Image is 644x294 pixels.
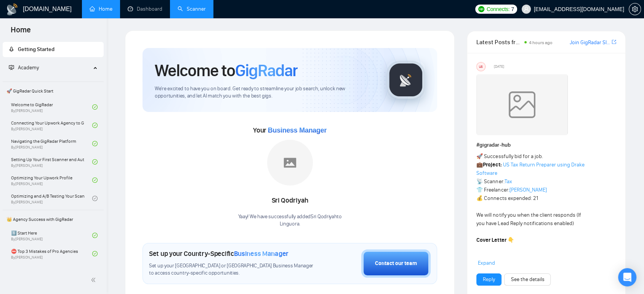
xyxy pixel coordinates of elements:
[3,83,103,99] span: 🚀 GigRadar Quick Start
[476,273,501,286] button: Reply
[483,161,501,168] strong: Project:
[476,141,616,149] h1: # gigradar-hub
[361,249,431,278] button: Contact our team
[92,141,98,146] span: check-circle
[235,60,298,81] span: GigRadar
[478,260,495,266] span: Expand
[11,172,92,189] a: Optimizing Your Upwork ProfileBy[PERSON_NAME]
[618,268,636,286] div: Open Intercom Messenger
[6,3,18,16] img: logo
[629,3,641,15] button: setting
[629,6,641,12] a: setting
[92,177,98,183] span: check-circle
[612,38,616,46] a: export
[90,6,112,12] a: homeHome
[476,161,584,176] a: US Tax Return Preparer using Drake Software
[11,190,92,207] a: Optimizing and A/B Testing Your Scanner for Better ResultsBy[PERSON_NAME]
[267,140,313,185] img: placeholder.png
[149,262,318,277] span: Set up your [GEOGRAPHIC_DATA] or [GEOGRAPHIC_DATA] Business Manager to access country-specific op...
[238,194,342,207] div: Sri Qodriyah
[238,220,342,228] p: Linguora .
[504,273,551,286] button: See the details
[92,251,98,256] span: check-circle
[3,212,103,227] span: 👑 Agency Success with GigRadar
[494,63,504,70] span: [DATE]
[92,123,98,128] span: check-circle
[91,276,98,284] span: double-left
[9,64,39,71] span: Academy
[483,275,495,284] a: Reply
[155,85,375,100] span: We're excited to have you on board. Get ready to streamline your job search, unlock new opportuni...
[387,61,425,99] img: gigradar-logo.png
[11,99,92,115] a: Welcome to GigRadarBy[PERSON_NAME]
[487,5,509,13] span: Connects:
[238,213,342,228] div: Yaay! We have successfully added Sri Qodriyah to
[529,40,553,45] span: 4 hours ago
[18,64,39,71] span: Academy
[3,42,104,57] li: Getting Started
[477,62,485,71] div: US
[476,37,522,47] span: Latest Posts from the GigRadar Community
[504,178,512,185] a: Tax
[509,187,546,193] a: [PERSON_NAME]
[476,74,568,135] img: weqQh+iSagEgQAAAABJRU5ErkJggg==
[11,117,92,134] a: Connecting Your Upwork Agency to GigRadarBy[PERSON_NAME]
[155,60,298,81] h1: Welcome to
[149,249,288,258] h1: Set up your Country-Specific
[524,6,529,12] span: user
[11,245,92,262] a: ⛔ Top 3 Mistakes of Pro AgenciesBy[PERSON_NAME]
[92,104,98,110] span: check-circle
[11,227,92,244] a: 1️⃣ Start HereBy[PERSON_NAME]
[5,24,37,40] span: Home
[178,6,206,12] a: searchScanner
[476,237,514,243] strong: Cover Letter 👇
[11,135,92,152] a: Navigating the GigRadar PlatformBy[PERSON_NAME]
[92,233,98,238] span: check-circle
[234,249,288,258] span: Business Manager
[268,126,327,134] span: Business Manager
[9,65,14,70] span: fund-projection-screen
[253,126,327,134] span: Your
[18,46,54,53] span: Getting Started
[570,38,610,47] a: Join GigRadar Slack Community
[92,196,98,201] span: check-circle
[11,153,92,170] a: Setting Up Your First Scanner and Auto-BidderBy[PERSON_NAME]
[128,6,162,12] a: dashboardDashboard
[9,46,14,52] span: rocket
[478,6,484,12] img: upwork-logo.png
[11,264,92,280] a: 🌚 Rookie Traps for New Agencies
[511,5,514,13] span: 7
[375,259,417,268] div: Contact our team
[511,275,544,284] a: See the details
[612,39,616,45] span: export
[92,159,98,165] span: check-circle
